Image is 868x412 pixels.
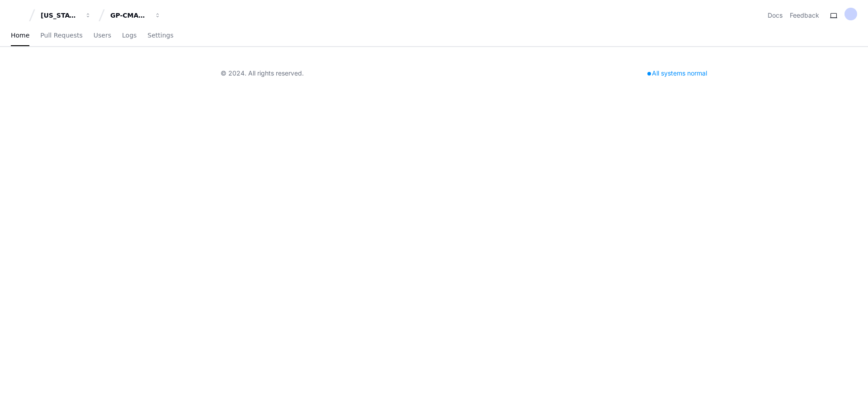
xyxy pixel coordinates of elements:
a: Home [11,25,29,46]
span: Home [11,33,29,38]
div: All systems normal [642,67,712,80]
span: Pull Requests [40,33,82,38]
a: Users [94,25,111,46]
a: Pull Requests [40,25,82,46]
span: Settings [147,33,173,38]
span: Logs [122,33,137,38]
a: Docs [768,11,783,20]
span: Users [94,33,111,38]
button: Feedback [790,11,819,20]
a: Logs [122,25,137,46]
a: Settings [147,25,173,46]
div: [US_STATE] Pacific [41,11,80,20]
div: GP-CMAG-MP2 [110,11,149,20]
button: GP-CMAG-MP2 [107,7,165,24]
div: © 2024. All rights reserved. [221,69,304,78]
button: [US_STATE] Pacific [37,7,95,24]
